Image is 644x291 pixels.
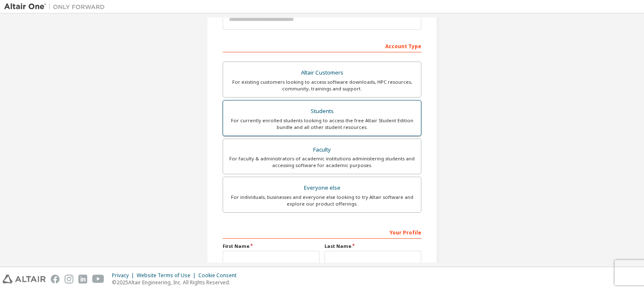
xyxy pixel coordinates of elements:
[223,225,421,239] div: Your Profile
[51,275,60,283] img: facebook.svg
[228,194,416,207] div: For individuals, businesses and everyone else looking to try Altair software and explore our prod...
[228,67,416,79] div: Altair Customers
[228,155,416,169] div: For faculty & administrators of academic institutions administering students and accessing softwa...
[92,275,104,283] img: youtube.svg
[198,272,241,279] div: Cookie Consent
[228,182,416,194] div: Everyone else
[228,144,416,156] div: Faculty
[112,272,137,279] div: Privacy
[228,117,416,131] div: For currently enrolled students looking to access the free Altair Student Edition bundle and all ...
[112,279,241,286] p: © 2025 Altair Engineering, Inc. All Rights Reserved.
[3,275,46,283] img: altair_logo.svg
[228,106,416,117] div: Students
[223,39,421,52] div: Account Type
[325,243,421,250] label: Last Name
[137,272,198,279] div: Website Terms of Use
[4,3,109,11] img: Altair One
[223,243,319,250] label: First Name
[65,275,73,283] img: instagram.svg
[78,275,87,283] img: linkedin.svg
[228,79,416,92] div: For existing customers looking to access software downloads, HPC resources, community, trainings ...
